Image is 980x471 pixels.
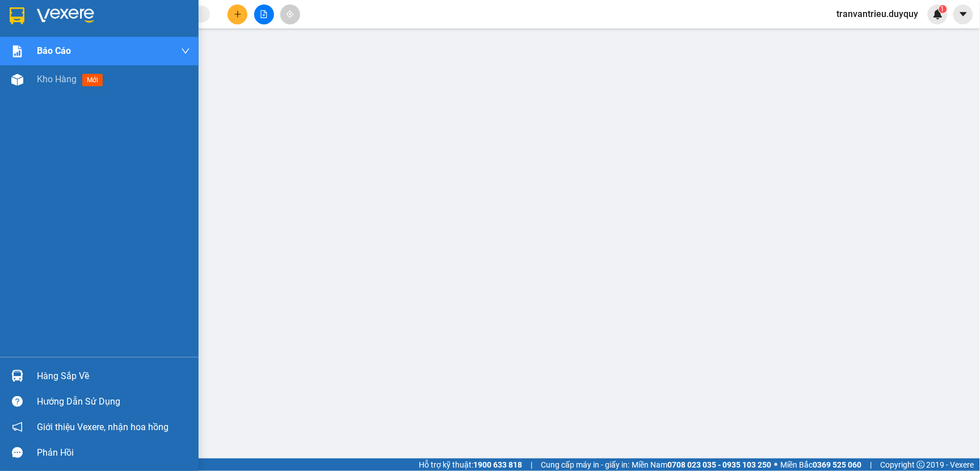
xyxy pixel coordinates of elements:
span: file-add [260,10,268,18]
span: mới [82,74,103,86]
span: notification [12,422,23,432]
span: ⚪️ [775,462,778,467]
img: logo-vxr [10,7,24,24]
span: plus [234,10,242,18]
div: Hàng sắp về [37,368,190,385]
span: | [870,459,872,471]
span: caret-down [958,9,969,19]
img: icon-new-feature [933,9,943,19]
img: warehouse-icon [11,370,23,382]
div: Phản hồi [37,444,190,461]
span: aim [286,10,294,18]
span: | [531,459,532,471]
span: Hỗ trợ kỹ thuật: [419,459,522,471]
span: Kho hàng [37,74,77,85]
strong: 0708 023 035 - 0935 103 250 [668,460,772,469]
sup: 1 [939,5,947,13]
span: Miền Bắc [781,459,862,471]
span: tranvantrieu.duyquy [828,7,928,21]
span: Báo cáo [37,44,71,58]
strong: 0369 525 060 [813,460,862,469]
span: copyright [917,461,925,469]
span: message [12,447,23,458]
div: Hướng dẫn sử dụng [37,393,190,410]
button: caret-down [953,5,973,24]
button: aim [280,5,300,24]
span: question-circle [12,396,23,407]
span: 1 [941,5,945,13]
strong: 1900 633 818 [473,460,522,469]
img: solution-icon [11,45,23,57]
img: warehouse-icon [11,74,23,86]
span: Miền Nam [632,459,772,471]
span: down [181,47,190,56]
button: file-add [254,5,274,24]
span: Cung cấp máy in - giấy in: [541,459,629,471]
button: plus [228,5,247,24]
span: Giới thiệu Vexere, nhận hoa hồng [37,420,169,434]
